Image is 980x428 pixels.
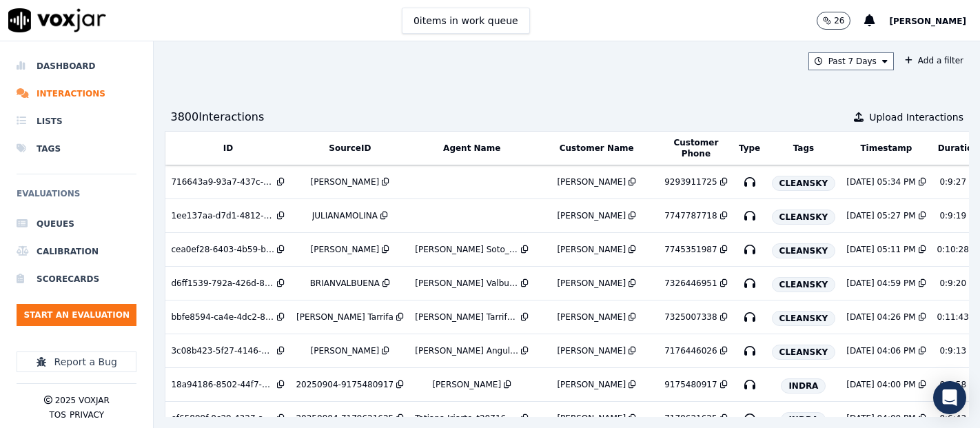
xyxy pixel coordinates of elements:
div: [PERSON_NAME] [557,278,626,289]
a: Lists [17,108,136,135]
div: 0:9:19 [939,210,966,221]
button: Agent Name [443,143,500,154]
div: 0:11:43 [937,312,969,323]
div: [DATE] 04:59 PM [846,278,915,289]
div: 0:9:58 [939,379,966,390]
a: Tags [17,135,136,163]
div: [DATE] 05:34 PM [846,176,915,187]
div: 20250904-7179621625 [296,413,394,424]
span: CLEANSKY [772,311,836,326]
a: Scorecards [17,265,136,293]
div: [PERSON_NAME] Soto_j25800_CLEANSKY [415,244,518,255]
button: [PERSON_NAME] [889,12,980,29]
div: [PERSON_NAME] [557,176,626,187]
button: TOS [49,409,65,420]
p: 26 [834,15,844,26]
button: Past 7 Days [808,52,894,70]
div: [PERSON_NAME] [557,345,626,356]
button: SourceID [329,143,371,154]
span: [PERSON_NAME] [889,17,966,26]
h6: Evaluations [17,185,136,210]
button: Timestamp [860,143,912,154]
a: Queues [17,210,136,238]
div: 18a94186-8502-44f7-ad37-a2db571b4a02 [171,379,274,390]
div: [PERSON_NAME] [557,312,626,323]
div: [PERSON_NAME] [311,345,380,356]
button: Upload Interactions [854,110,963,124]
div: [DATE] 04:26 PM [846,312,915,323]
div: 0:9:27 [939,176,966,187]
div: 1ee137aa-d7d1-4812-ac5c-71ca066fb85b [171,210,274,221]
img: voxjar logo [8,8,106,32]
div: [PERSON_NAME] Angulo_i13888_CLEANSKY [415,345,518,356]
button: 0items in work queue [402,8,530,34]
div: [PERSON_NAME] [311,176,380,187]
div: JULIANAMOLINA [312,210,378,221]
div: ef65899f-0c29-4327-ac39-2e141b5327e7 [171,413,274,424]
button: Customer Name [560,143,634,154]
div: [PERSON_NAME] [557,379,626,390]
a: Interactions [17,80,136,108]
div: 7745351987 [664,244,717,255]
span: CLEANSKY [772,277,836,292]
div: [DATE] 05:27 PM [846,210,915,221]
a: Calibration [17,238,136,265]
button: Customer Phone [664,137,727,159]
span: CLEANSKY [772,176,836,191]
div: [PERSON_NAME] [557,210,626,221]
div: [DATE] 04:00 PM [846,379,915,390]
a: Dashboard [17,52,136,80]
div: 7325007338 [664,312,717,323]
div: [PERSON_NAME] [311,244,380,255]
div: 3c08b423-5f27-4146-883d-0914223ebd9a [171,345,274,356]
div: [PERSON_NAME] Valbuena_b26454_CLEANSKY [415,278,518,289]
div: 9175480917 [664,379,717,390]
div: [PERSON_NAME] [557,413,626,424]
button: Start an Evaluation [17,304,136,326]
div: Open Intercom Messenger [933,381,966,414]
button: Tags [793,143,814,154]
div: 0:10:28 [937,244,969,255]
span: CLEANSKY [772,243,836,258]
div: [DATE] 05:11 PM [846,244,915,255]
button: ID [223,143,233,154]
div: BRIANVALBUENA [310,278,380,289]
div: 3800 Interaction s [170,109,264,125]
div: [PERSON_NAME] [557,244,626,255]
div: cea0ef28-6403-4b59-bb25-6b88bae405b4 [171,244,274,255]
div: 9293911725 [664,176,717,187]
span: CLEANSKY [772,210,836,225]
button: 26 [817,12,850,30]
button: Add a filter [899,52,969,69]
button: 26 [817,12,864,30]
button: Duration [938,143,979,154]
div: 20250904-9175480917 [296,379,394,390]
span: INDRA [781,412,826,427]
div: [PERSON_NAME] [432,379,501,390]
div: d6ff1539-792a-426d-82b6-ba59650d8db8 [171,278,274,289]
div: [DATE] 04:00 PM [846,413,915,424]
div: 7326446951 [664,278,717,289]
div: 7747787718 [664,210,717,221]
p: 2025 Voxjar [55,395,110,406]
div: 716643a9-93a7-437c-88e9-2232d3f5024d [171,176,274,187]
button: Type [739,143,760,154]
div: bbfe8594-ca4e-4dc2-86d8-fc61b77a429a [171,312,274,323]
div: [DATE] 04:06 PM [846,345,915,356]
div: 0:9:13 [939,345,966,356]
div: 0:9:20 [939,278,966,289]
div: [PERSON_NAME] Tarrifa_y29078_CLEANSKY [415,312,518,323]
span: INDRA [781,378,826,394]
button: Privacy [70,409,104,420]
div: [PERSON_NAME] Tarrifa [296,312,394,323]
div: Tatiana Iriarte_t20716_INDRA [415,413,518,424]
div: 7176446026 [664,345,717,356]
div: 7179621625 [664,413,717,424]
button: Report a Bug [17,351,136,372]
